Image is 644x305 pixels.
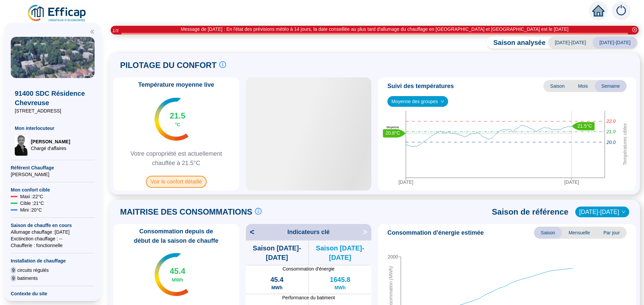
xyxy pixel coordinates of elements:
span: Chaufferie : fonctionnelle [11,242,95,249]
span: Consommation d'énergie [246,265,372,272]
tspan: [DATE] [398,179,413,185]
span: [PERSON_NAME] [31,138,70,145]
span: batiments [17,275,38,282]
span: Indicateurs clé [287,227,330,237]
span: Saison analysée [487,38,546,47]
span: info-circle [255,208,262,215]
span: 9 [11,275,16,282]
text: 21.5°C [578,123,592,129]
span: 91400 SDC Résidence Chevreuse [15,89,91,107]
img: indicateur températures [155,98,189,141]
span: 2022-2023 [579,207,625,217]
span: Saison [543,80,571,92]
span: 1645.8 [330,275,350,284]
span: Performance du batiment [246,294,372,301]
span: PILOTAGE DU CONFORT [120,60,217,71]
span: Exctinction chauffage : -- [11,235,95,242]
span: Saison [534,227,562,239]
span: Semaine [595,80,627,92]
span: MWh [172,277,183,283]
span: Mon confort cible [11,186,95,193]
span: Suivi des températures [387,81,454,91]
span: home [592,5,604,17]
tspan: [DATE] [564,179,579,185]
span: Mon interlocuteur [15,125,91,132]
span: 45.4 [270,275,283,284]
span: Voir le confort détaillé [146,176,207,188]
tspan: 22.0 [606,119,615,124]
span: Température moyenne live [134,80,218,89]
span: [STREET_ADDRESS] [15,107,91,114]
span: Saison de chauffe en cours [11,222,95,229]
span: [DATE]-[DATE] [548,36,593,49]
tspan: Températures cibles [622,124,628,166]
span: double-left [90,29,95,34]
span: down [622,210,626,214]
text: Moyenne [386,126,399,129]
span: Mois [571,80,595,92]
span: Moyenne des groupes [391,96,444,106]
span: Mensuelle [562,227,597,239]
tspan: 2000 [388,254,398,259]
span: [PERSON_NAME] [11,171,95,178]
span: Cible : 21 °C [20,200,44,207]
span: 45.4 [170,266,185,277]
span: Consommation depuis de début de la saison de chauffe [116,227,236,245]
span: [DATE]-[DATE] [593,36,637,49]
span: MAITRISE DES CONSOMMATIONS [120,207,252,217]
span: Installation de chauffage [11,257,95,264]
span: MWh [334,284,345,291]
span: Par jour [597,227,627,239]
span: Maxi : 22 °C [20,193,43,200]
span: MWh [271,284,282,291]
span: Saison de référence [492,207,569,217]
span: Votre copropriété est actuellement chauffée à 21.5°C [116,149,236,168]
img: Chargé d'affaires [15,134,28,156]
span: down [440,99,444,103]
span: Référent Chauffage [11,164,95,171]
span: Mini : 20 °C [20,207,42,213]
i: 1 / 3 [112,28,118,33]
span: Allumage chauffage : [DATE] [11,229,95,235]
span: Chargé d'affaires [31,145,70,152]
span: Saison [DATE]-[DATE] [309,243,371,262]
span: close-circle [632,27,637,32]
text: 20.8°C [386,130,400,136]
span: info-circle [219,61,226,68]
span: 21.5 [170,110,185,121]
img: alerts [612,1,631,20]
span: > [363,227,371,237]
span: Saison [DATE]-[DATE] [246,243,308,262]
div: Message de [DATE] : En l'état des prévisions météo à 14 jours, la date conseillée au plus tard d'... [181,26,569,33]
span: Contexte du site [11,290,95,297]
span: Consommation d'énergie estimée [387,228,484,237]
img: efficap energie logo [27,4,88,23]
span: circuits régulés [17,267,49,274]
span: < [246,227,255,237]
span: 9 [11,267,16,274]
tspan: 21.0 [606,129,615,135]
img: indicateur températures [155,253,189,296]
span: °C [175,121,180,128]
tspan: 20.0 [606,140,615,145]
